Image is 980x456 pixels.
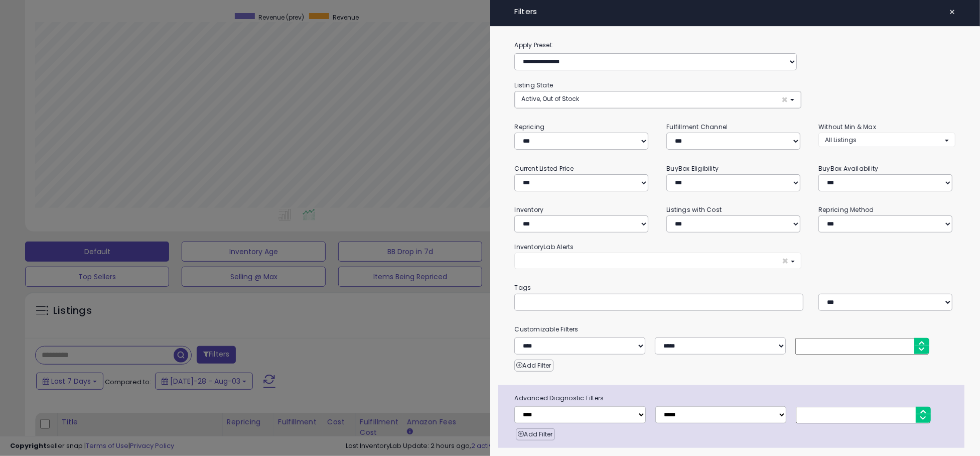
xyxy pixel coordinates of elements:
[514,164,574,173] small: Current Listed Price
[514,205,543,214] small: Inventory
[514,8,955,16] h4: Filters
[514,81,553,89] small: Listing State
[818,205,874,214] small: Repricing Method
[507,324,963,335] small: Customizable Filters
[514,243,574,251] small: InventoryLab Alerts
[949,5,955,19] span: ×
[514,360,553,372] button: Add Filter
[666,205,722,214] small: Listings with Cost
[507,393,964,404] span: Advanced Diagnostic Filters
[507,282,963,293] small: Tags
[666,164,719,173] small: BuyBox Eligibility
[818,123,876,131] small: Without Min & Max
[782,256,789,266] span: ×
[507,40,963,51] label: Apply Preset:
[825,136,857,144] span: All Listings
[782,94,788,105] span: ×
[945,5,959,19] button: ×
[818,164,878,173] small: BuyBox Availability
[514,253,801,269] button: ×
[666,123,728,131] small: Fulfillment Channel
[516,428,554,440] button: Add Filter
[818,133,955,147] button: All Listings
[521,94,579,103] span: Active, Out of Stock
[515,91,800,108] button: Active, Out of Stock ×
[514,123,544,131] small: Repricing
